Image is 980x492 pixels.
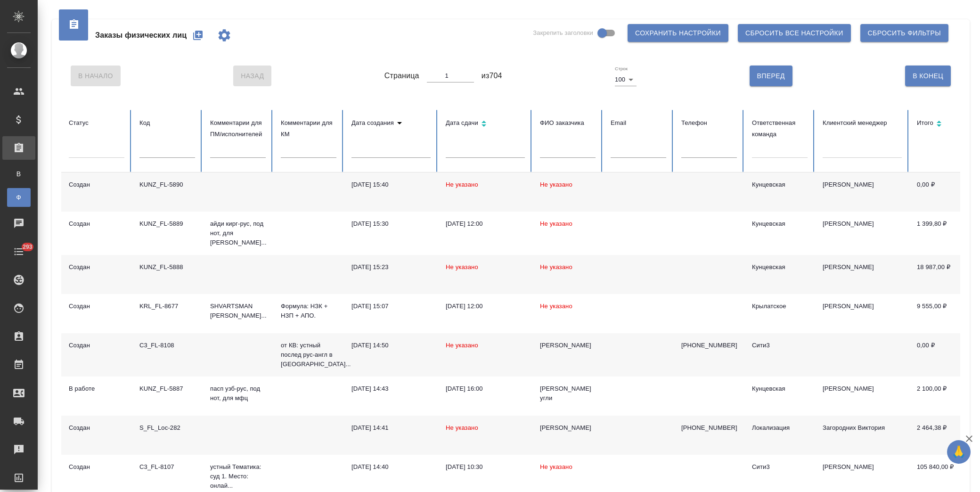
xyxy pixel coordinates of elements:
[95,30,187,41] span: Заказы физических лиц
[815,172,909,212] td: [PERSON_NAME]
[139,423,195,433] div: S_FL_Loc-282
[540,220,572,227] span: Не указано
[210,117,266,140] div: Комментарии для ПМ/исполнителей
[351,384,431,394] div: [DATE] 14:43
[446,462,525,472] div: [DATE] 10:30
[823,117,902,129] div: Клиентский менеджер
[752,384,808,394] div: Кунцевская
[947,440,971,464] button: 🙏
[446,263,478,271] span: Не указано
[69,423,124,433] div: Создан
[446,117,525,131] div: Сортировка
[69,117,124,129] div: Статус
[868,27,941,39] span: Сбросить фильтры
[384,70,419,82] span: Страница
[540,423,596,433] div: [PERSON_NAME]
[139,180,195,189] div: KUNZ_FL-5890
[681,341,737,350] p: [PHONE_NUMBER]
[139,341,195,350] div: C3_FL-8108
[446,424,478,431] span: Не указано
[752,117,808,140] div: Ответственная команда
[540,341,596,350] div: [PERSON_NAME]
[913,70,943,82] span: В Конец
[69,341,124,350] div: Создан
[351,262,431,272] div: [DATE] 15:23
[681,423,737,433] p: [PHONE_NUMBER]
[281,302,336,320] p: Формула: НЗК + НЗП + АПО.
[540,463,572,470] span: Не указано
[540,117,596,129] div: ФИО заказчика
[628,24,728,42] button: Сохранить настройки
[951,442,967,462] span: 🙏
[909,377,980,416] td: 2 100,00 ₽
[7,188,31,207] a: Ф
[69,219,124,229] div: Создан
[909,416,980,455] td: 2 464,38 ₽
[815,294,909,333] td: [PERSON_NAME]
[139,384,195,394] div: KUNZ_FL-5887
[446,181,478,188] span: Не указано
[815,377,909,416] td: [PERSON_NAME]
[738,24,851,42] button: Сбросить все настройки
[446,302,525,311] div: [DATE] 12:00
[615,73,637,86] div: 100
[752,262,808,272] div: Кунцевская
[815,255,909,294] td: [PERSON_NAME]
[909,212,980,255] td: 1 399,80 ₽
[540,181,572,188] span: Не указано
[281,117,336,140] div: Комментарии для КМ
[615,66,628,71] label: Строк
[69,462,124,472] div: Создан
[752,219,808,229] div: Кунцевская
[210,384,266,403] p: пасп узб-рус, под нот, для мфц
[909,255,980,294] td: 18 987,00 ₽
[351,219,431,229] div: [DATE] 15:30
[752,462,808,472] div: Сити3
[752,180,808,189] div: Кунцевская
[2,240,35,263] a: 293
[446,342,478,349] span: Не указано
[611,117,666,129] div: Email
[210,462,266,491] p: устный Тематика: суд 1. Место: онлай...
[750,66,792,86] button: Вперед
[7,164,31,183] a: В
[540,263,572,271] span: Не указано
[351,117,431,129] div: Сортировка
[860,24,948,42] button: Сбросить фильтры
[139,219,195,229] div: KUNZ_FL-5889
[351,341,431,350] div: [DATE] 14:50
[351,423,431,433] div: [DATE] 14:41
[905,66,951,86] button: В Конец
[757,70,785,82] span: Вперед
[17,242,38,252] span: 293
[752,302,808,311] div: Крылатское
[815,416,909,455] td: Загородних Виктория
[281,341,336,369] p: от КВ: устный послед рус-англ в [GEOGRAPHIC_DATA]...
[69,262,124,272] div: Создан
[815,212,909,255] td: [PERSON_NAME]
[210,219,266,247] p: айди кирг-рус, под нот, для [PERSON_NAME]...
[745,27,843,39] span: Сбросить все настройки
[482,70,502,82] span: из 704
[69,384,124,394] div: В работе
[752,341,808,350] div: Сити3
[351,462,431,472] div: [DATE] 14:40
[909,172,980,212] td: 0,00 ₽
[681,117,737,129] div: Телефон
[69,180,124,189] div: Создан
[69,302,124,311] div: Создан
[540,303,572,310] span: Не указано
[533,28,593,38] span: Закрепить заголовки
[909,294,980,333] td: 9 555,00 ₽
[139,462,195,472] div: C3_FL-8107
[446,219,525,229] div: [DATE] 12:00
[351,180,431,189] div: [DATE] 15:40
[917,117,972,131] div: Сортировка
[752,423,808,433] div: Локализация
[12,193,26,202] span: Ф
[139,302,195,311] div: KRL_FL-8677
[351,302,431,311] div: [DATE] 15:07
[139,262,195,272] div: KUNZ_FL-5888
[540,384,596,403] div: [PERSON_NAME] угли
[635,27,721,39] span: Сохранить настройки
